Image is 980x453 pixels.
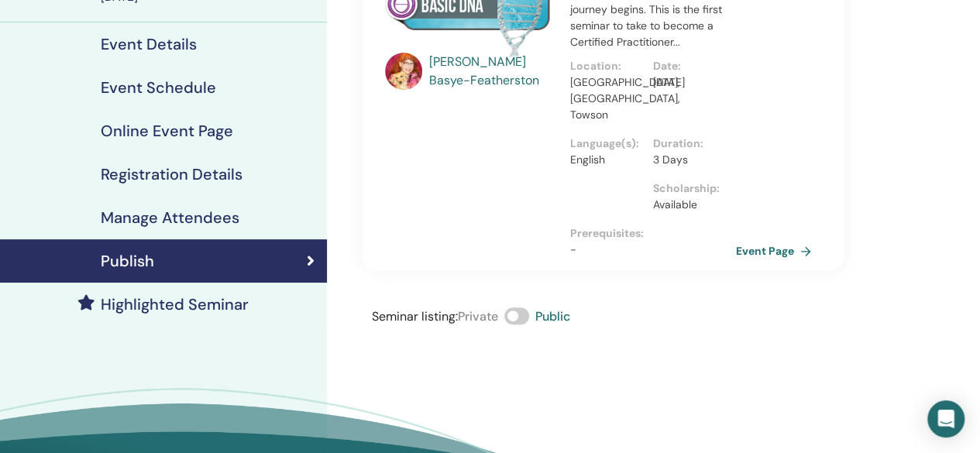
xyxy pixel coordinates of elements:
[101,78,216,97] h4: Event Schedule
[927,400,965,438] div: Open Intercom Messenger
[101,295,249,314] h4: Highlighted Seminar
[653,74,727,91] p: [DATE]
[653,152,727,168] p: 3 Days
[385,53,422,90] img: default.jpg
[569,225,736,242] p: Prerequisites :
[101,165,242,184] h4: Registration Details
[569,74,643,123] p: [GEOGRAPHIC_DATA], [GEOGRAPHIC_DATA], Towson
[101,35,197,53] h4: Event Details
[569,152,643,168] p: English
[535,308,570,324] span: Public
[653,180,727,197] p: Scholarship :
[653,197,727,213] p: Available
[101,252,154,270] h4: Publish
[569,58,643,74] p: Location :
[653,58,727,74] p: Date :
[101,208,239,227] h4: Manage Attendees
[458,308,498,324] span: Private
[736,239,817,263] a: Event Page
[569,136,643,152] p: Language(s) :
[569,242,736,258] p: -
[101,122,233,140] h4: Online Event Page
[372,308,458,324] span: Seminar listing :
[429,53,554,90] a: [PERSON_NAME] Basye-Featherston
[653,136,727,152] p: Duration :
